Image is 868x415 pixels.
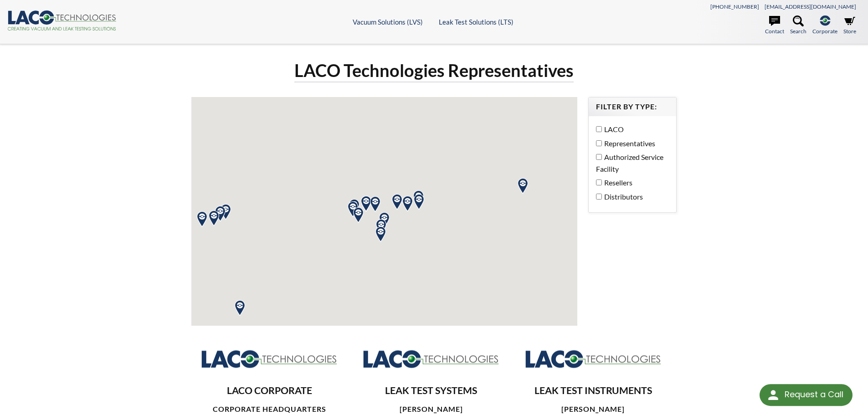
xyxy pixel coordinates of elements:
[360,384,502,397] h3: LEAK TEST SYSTEMS
[199,384,340,397] h3: LACO CORPORATE
[353,18,423,26] a: Vacuum Solutions (LVS)
[522,384,664,397] h3: LEAK TEST INSTRUMENTS
[596,126,602,132] input: LACO
[596,154,602,160] input: Authorized Service Facility
[596,177,664,189] label: Resellers
[525,349,662,369] img: Logo_LACO-TECH_hi-res.jpg
[790,15,806,36] a: Search
[596,123,664,135] label: LACO
[201,349,338,369] img: Logo_LACO-TECH_hi-res.jpg
[596,179,602,185] input: Resellers
[294,59,574,82] h1: LACO Technologies Representatives
[785,384,843,405] div: Request a Call
[400,405,463,413] strong: [PERSON_NAME]
[363,349,499,369] img: Logo_LACO-TECH_hi-res.jpg
[439,18,514,26] a: Leak Test Solutions (LTS)
[213,405,326,413] strong: CORPORATE HEADQUARTERS
[812,27,837,36] span: Corporate
[765,15,784,36] a: Contact
[596,140,602,146] input: Representatives
[561,405,625,413] strong: [PERSON_NAME]
[710,3,759,10] a: [PHONE_NUMBER]
[596,102,669,112] h4: Filter by Type:
[760,384,853,406] div: Request a Call
[596,194,602,200] input: Distributors
[843,15,856,36] a: Store
[596,138,664,149] label: Representatives
[596,151,664,174] label: Authorized Service Facility
[766,388,781,402] img: round button
[765,3,856,10] a: [EMAIL_ADDRESS][DOMAIN_NAME]
[596,191,664,203] label: Distributors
